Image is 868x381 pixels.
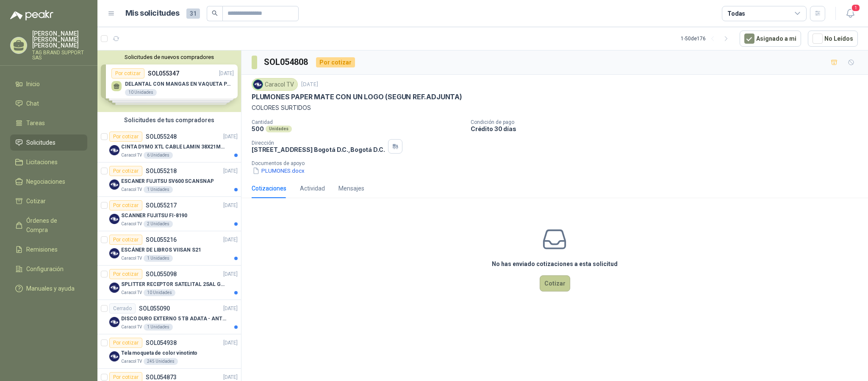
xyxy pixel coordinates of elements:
[223,236,238,244] p: [DATE]
[144,289,175,296] div: 10 Unidades
[252,119,464,125] p: Cantidad
[109,317,119,327] img: Company Logo
[223,202,238,210] p: [DATE]
[121,255,142,262] p: Caracol TV
[121,280,227,289] p: SPLITTER RECEPTOR SATELITAL 2SAL GT-SP21
[10,261,87,277] a: Configuración
[109,351,119,361] img: Company Logo
[10,115,87,131] a: Tareas
[32,31,87,48] p: [PERSON_NAME] [PERSON_NAME] [PERSON_NAME]
[253,80,263,89] img: Company Logo
[843,6,858,21] button: 1
[109,248,119,258] img: Company Logo
[26,177,65,186] span: Negociaciones
[252,184,286,193] div: Cotizaciones
[101,54,238,60] button: Solicitudes de nuevos compradores
[471,119,865,125] p: Condición de pago
[681,32,733,45] div: 1 - 50 de 176
[26,118,45,128] span: Tareas
[144,221,173,227] div: 2 Unidades
[252,92,462,101] p: PLUMONES PAPER MATE CON UN LOGO (SEGUN REF.ADJUNTA)
[125,7,180,20] h1: Mis solicitudes
[10,241,87,258] a: Remisiones
[146,237,177,243] p: SOL055216
[109,200,142,210] div: Por cotizar
[109,132,142,142] div: Por cotizar
[109,214,119,224] img: Company Logo
[851,4,860,12] span: 1
[97,50,241,112] div: Solicitudes de nuevos compradoresPor cotizarSOL055347[DATE] DELANTAL CON MANGAS EN VAQUETA PARA S...
[97,266,241,300] a: Por cotizarSOL055098[DATE] Company LogoSPLITTER RECEPTOR SATELITAL 2SAL GT-SP21Caracol TV10 Unidades
[121,246,201,254] p: ESCÁNER DE LIBROS VIISAN S21
[97,334,241,369] a: Por cotizarSOL054938[DATE] Company LogoTela moqueta de color vinotintoCaracol TV245 Unidades
[109,338,142,348] div: Por cotizar
[252,160,865,166] p: Documentos de apoyo
[146,374,177,380] p: SOL054873
[32,50,87,60] p: TAG BRAND SUPPORT SAS
[144,186,173,193] div: 1 Unidades
[223,339,238,347] p: [DATE]
[109,303,136,314] div: Cerrado
[252,78,298,91] div: Caracol TV
[300,184,325,193] div: Actividad
[338,184,364,193] div: Mensajes
[10,174,87,190] a: Negociaciones
[146,168,177,174] p: SOL055218
[26,284,75,293] span: Manuales y ayuda
[97,197,241,231] a: Por cotizarSOL055217[DATE] Company LogoSCANNER FUJITSU FI-8190Caracol TV2 Unidades
[10,134,87,151] a: Solicitudes
[740,31,801,47] button: Asignado a mi
[97,300,241,334] a: CerradoSOL055090[DATE] Company LogoDISCO DURO EXTERNO 5 TB ADATA - ANTIGOLPESCaracol TV1 Unidades
[26,138,55,147] span: Solicitudes
[109,283,119,293] img: Company Logo
[109,235,142,245] div: Por cotizar
[109,166,142,176] div: Por cotizar
[26,157,58,167] span: Licitaciones
[97,231,241,266] a: Por cotizarSOL055216[DATE] Company LogoESCÁNER DE LIBROS VIISAN S21Caracol TV1 Unidades
[97,112,241,128] div: Solicitudes de tus compradores
[266,126,292,132] div: Unidades
[144,358,178,365] div: 245 Unidades
[212,10,218,16] span: search
[10,213,87,238] a: Órdenes de Compra
[10,280,87,297] a: Manuales y ayuda
[97,162,241,197] a: Por cotizarSOL055218[DATE] Company LogoESCANER FUJITSU SV600 SCANSNAPCaracol TV1 Unidades
[121,221,142,227] p: Caracol TV
[10,193,87,209] a: Cotizar
[252,146,385,153] p: [STREET_ADDRESS] Bogotá D.C. , Bogotá D.C.
[26,264,64,274] span: Configuración
[121,324,142,331] p: Caracol TV
[121,289,142,296] p: Caracol TV
[316,57,355,67] div: Por cotizar
[727,9,745,18] div: Todas
[223,305,238,313] p: [DATE]
[26,99,39,108] span: Chat
[109,145,119,155] img: Company Logo
[146,202,177,208] p: SOL055217
[109,179,119,190] img: Company Logo
[109,269,142,279] div: Por cotizar
[264,56,309,69] h3: SOL054808
[223,270,238,278] p: [DATE]
[144,255,173,262] div: 1 Unidades
[121,177,214,185] p: ESCANER FUJITSU SV600 SCANSNAP
[26,245,58,254] span: Remisiones
[252,103,858,112] p: COLORES SURTIDOS
[146,134,177,140] p: SOL055248
[146,271,177,277] p: SOL055098
[540,275,570,291] button: Cotizar
[223,133,238,141] p: [DATE]
[492,259,618,269] h3: No has enviado cotizaciones a esta solicitud
[26,79,40,89] span: Inicio
[144,324,173,331] div: 1 Unidades
[223,167,238,175] p: [DATE]
[121,212,187,220] p: SCANNER FUJITSU FI-8190
[121,315,227,323] p: DISCO DURO EXTERNO 5 TB ADATA - ANTIGOLPES
[146,340,177,346] p: SOL054938
[252,166,305,175] button: PLUMONES.docx
[26,216,79,235] span: Órdenes de Compra
[10,10,53,20] img: Logo peakr
[252,140,385,146] p: Dirección
[252,125,264,132] p: 500
[121,349,197,357] p: Tela moqueta de color vinotinto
